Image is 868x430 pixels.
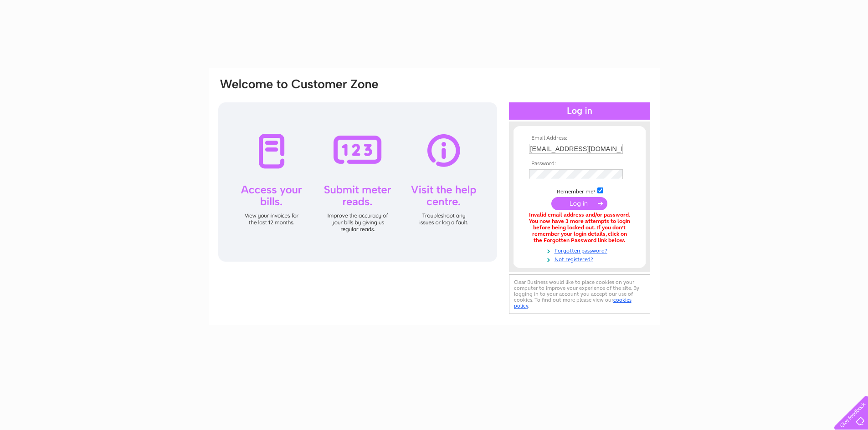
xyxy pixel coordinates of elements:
td: Remember me? [527,186,632,195]
th: Email Address: [527,135,632,142]
a: Not registered? [529,254,632,263]
div: Clear Business would like to place cookies on your computer to improve your experience of the sit... [509,274,650,314]
div: Invalid email address and/or password. You now have 3 more attempts to login before being locked ... [529,212,630,243]
th: Password: [527,161,632,167]
input: Submit [551,197,607,210]
a: cookies policy [514,297,632,309]
a: Forgotten password? [529,246,632,254]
